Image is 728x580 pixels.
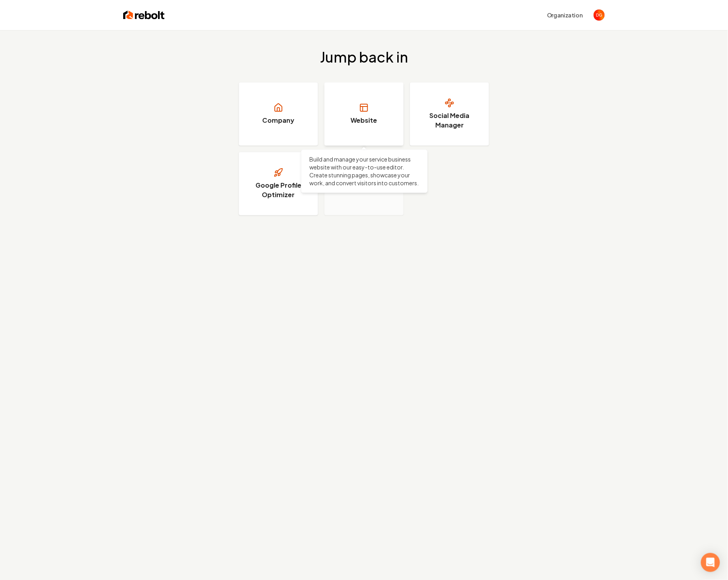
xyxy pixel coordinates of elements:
button: Open user button [594,10,605,21]
a: Google Profile Optimizer [239,152,318,215]
h2: Jump back in [320,49,408,65]
img: Daniel Goldstein [594,10,605,21]
h3: Company [263,116,295,125]
p: Build and manage your service business website with our easy-to-use editor. Create stunning pages... [309,156,419,187]
h3: Website [351,116,377,125]
h3: Google Profile Optimizer [249,181,308,200]
div: Open Intercom Messenger [701,553,720,572]
a: Social Media Manager [410,82,489,146]
h3: Social Media Manager [420,111,479,130]
a: Website [324,82,404,146]
img: Rebolt Logo [123,10,165,21]
button: Organization [542,8,587,22]
a: Company [239,82,318,146]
